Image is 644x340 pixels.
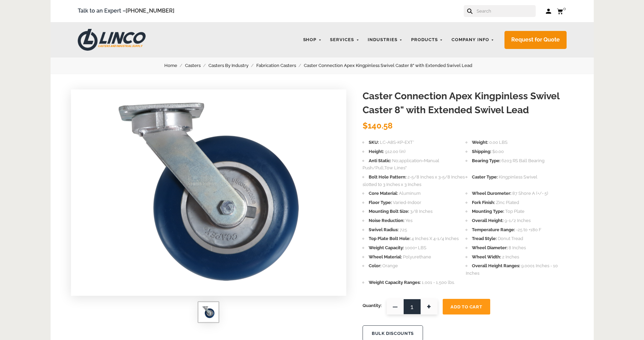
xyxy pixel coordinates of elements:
img: LINCO CASTERS & INDUSTRIAL SUPPLY [78,29,146,51]
span: Core Material [369,191,398,196]
span: Aluminum [399,191,421,196]
span: Orange [382,263,398,268]
span: Overall Height [472,218,503,223]
span: 87 Shore A (+/- 5) [512,191,548,196]
a: Request for Quote [504,31,567,49]
a: Home [164,62,185,69]
span: Wheel Diameter [472,245,508,250]
img: Caster Connection Apex Kingpinless Swivel Caster 8" with Extended Swivel Lead [107,89,310,293]
a: [PHONE_NUMBER] [126,7,174,14]
a: Casters By Industry [208,62,256,69]
img: Caster Connection Apex Kingpinless Swivel Caster 8" with Extended Swivel Lead [202,305,215,319]
span: 912.00 (in) [385,149,405,154]
span: Weight [472,140,488,145]
a: Shop [300,33,325,47]
span: Top Plate Bolt Hole [369,236,410,241]
span: Zinc Plated [496,200,519,205]
span: $0.00 [492,149,504,154]
span: Yes [405,218,412,223]
span: Shipping [472,149,491,154]
span: Caster Type [472,174,498,180]
span: 1,001 - 1,500 lbs. [422,280,455,285]
span: Varied-Indoor [393,200,421,205]
span: Polyurethane [403,254,431,259]
span: Quantity [363,299,382,312]
span: LC-A8S-KP-EXT* [380,140,414,145]
span: Temperature Range [472,227,515,232]
span: Tread Style [472,236,497,241]
a: Products [408,33,446,47]
a: Industries [364,33,406,47]
span: 8 Inches [509,245,526,250]
span: 9-1/2 Inches [504,218,531,223]
span: No;application=Manual Push/Pull,Tow Lines" [363,158,439,171]
span: Kingpinless Swivel [499,174,537,180]
span: Weight Capacity Ranges [369,280,421,285]
span: + [421,299,438,314]
a: 0 [557,7,567,15]
span: Swivel Radius [369,227,399,232]
span: Top Plate [505,209,525,214]
span: Noise Reduction [369,218,404,223]
span: — [387,299,404,314]
span: Add To Cart [450,304,482,309]
span: Height [369,149,384,154]
a: Company Info [448,33,498,47]
input: Search [476,5,536,17]
a: Fabrication Casters [256,62,304,69]
span: 2 Inches [502,254,519,259]
a: Caster Connection Apex Kingpinless Swivel Caster 8" with Extended Swivel Lead [304,62,480,69]
span: 0.00 LBS [489,140,508,145]
span: 2-5/8 Inches x 3-5/8 Inches slotted to 3 Inches x 3 Inches [363,174,465,187]
span: Anti Static [369,158,391,163]
h1: Caster Connection Apex Kingpinless Swivel Caster 8" with Extended Swivel Lead [363,89,573,117]
span: Wheel Material [369,254,402,259]
span: Talk to an Expert – [78,6,174,16]
span: 1000+ LBS [405,245,426,250]
span: $140.58 [363,121,393,131]
span: Overall Height Ranges [472,263,520,268]
span: 0 [563,6,566,11]
span: Color [369,263,381,268]
a: Services [327,33,363,47]
span: Bolt Hole Pattern [369,174,406,180]
a: Casters [185,62,208,69]
span: 6203 RS Ball Bearing [501,158,545,163]
span: -25 to +180 F [516,227,541,232]
span: SKU [369,140,379,145]
span: Weight Capacity [369,245,404,250]
span: 7.25 [400,227,407,232]
span: Mounting Type [472,209,504,214]
span: 3/8 Inches [410,209,433,214]
span: Floor Type [369,200,392,205]
span: 4 Inches X 4-1/4 Inches [411,236,459,241]
span: Mounting Bolt Size [369,209,409,214]
span: Donut Tread [498,236,523,241]
a: Log in [546,8,552,15]
span: Wheel Durometer [472,191,511,196]
span: Fork Finish [472,200,495,205]
span: Bearing Type [472,158,500,163]
button: Add To Cart [443,299,490,314]
span: Wheel Width [472,254,501,259]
